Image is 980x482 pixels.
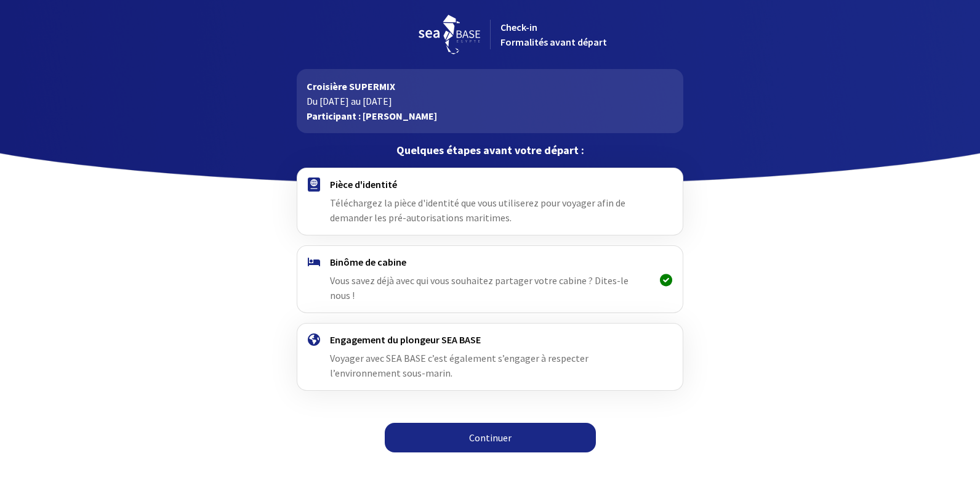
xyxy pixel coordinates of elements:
[330,333,649,346] h4: Engagement du plongeur SEA BASE
[307,79,673,94] p: Croisière SUPERMIX
[308,333,320,346] img: engagement.svg
[308,258,320,266] img: binome.svg
[330,274,629,301] span: Vous savez déjà avec qui vous souhaitez partager votre cabine ? Dites-le nous !
[385,423,596,452] a: Continuer
[307,108,673,123] p: Participant : [PERSON_NAME]
[330,256,649,268] h4: Binôme de cabine
[297,143,683,158] p: Quelques étapes avant votre départ :
[330,352,588,379] span: Voyager avec SEA BASE c’est également s’engager à respecter l’environnement sous-marin.
[307,94,673,108] p: Du [DATE] au [DATE]
[330,197,625,224] span: Téléchargez la pièce d'identité que vous utiliserez pour voyager afin de demander les pré-autoris...
[330,178,649,190] h4: Pièce d'identité
[308,178,320,192] img: passport.svg
[500,21,607,48] span: Check-in Formalités avant départ
[419,15,480,54] img: logo_seabase.svg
